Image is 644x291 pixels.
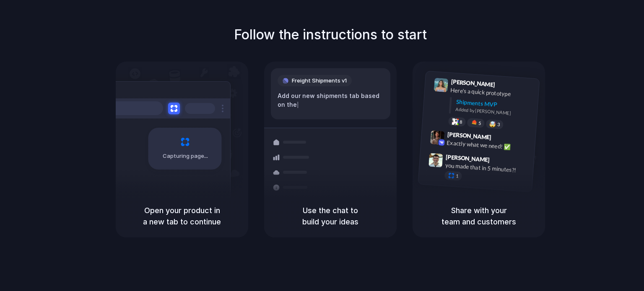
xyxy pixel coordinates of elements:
[234,25,427,45] h1: Follow the instructions to start
[497,122,500,127] span: 3
[126,205,238,227] h5: Open your product in a new tab to continue
[460,119,462,124] span: 8
[451,77,495,89] span: [PERSON_NAME]
[478,121,481,125] span: 5
[447,138,530,152] div: Exactly what we need! ✅
[297,101,299,108] span: |
[423,205,535,227] h5: Share with your team and customers
[456,174,459,178] span: 1
[489,121,496,127] div: 🤯
[292,77,347,85] span: Freight Shipments v1
[498,81,515,91] span: 9:41 AM
[163,152,209,160] span: Capturing page
[494,134,511,144] span: 9:42 AM
[455,106,532,118] div: Added by [PERSON_NAME]
[456,97,533,111] div: Shipments MVP
[447,129,491,142] span: [PERSON_NAME]
[278,91,384,109] div: Add our new shipments tab based on the
[445,161,529,175] div: you made that in 5 minutes?!
[274,205,387,227] h5: Use the chat to build your ideas
[450,85,534,100] div: Here's a quick prototype
[446,152,490,164] span: [PERSON_NAME]
[492,156,509,166] span: 9:47 AM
